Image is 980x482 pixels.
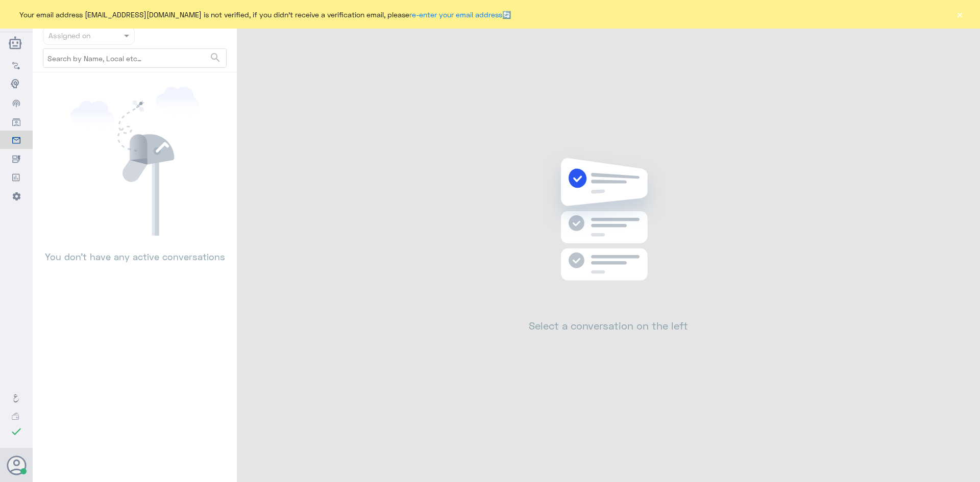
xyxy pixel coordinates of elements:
span: Your email address [EMAIL_ADDRESS][DOMAIN_NAME] is not verified, if you didn't receive a verifica... [19,9,511,20]
button: × [954,9,965,19]
span: search [209,52,222,64]
h2: Select a conversation on the left [529,319,688,332]
input: Search by Name, Local etc… [43,49,226,67]
i: check [10,425,22,438]
button: search [209,49,222,66]
p: You don’t have any active conversations [43,236,227,264]
button: Avatar [7,455,26,475]
a: re-enter your email address [409,10,502,19]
